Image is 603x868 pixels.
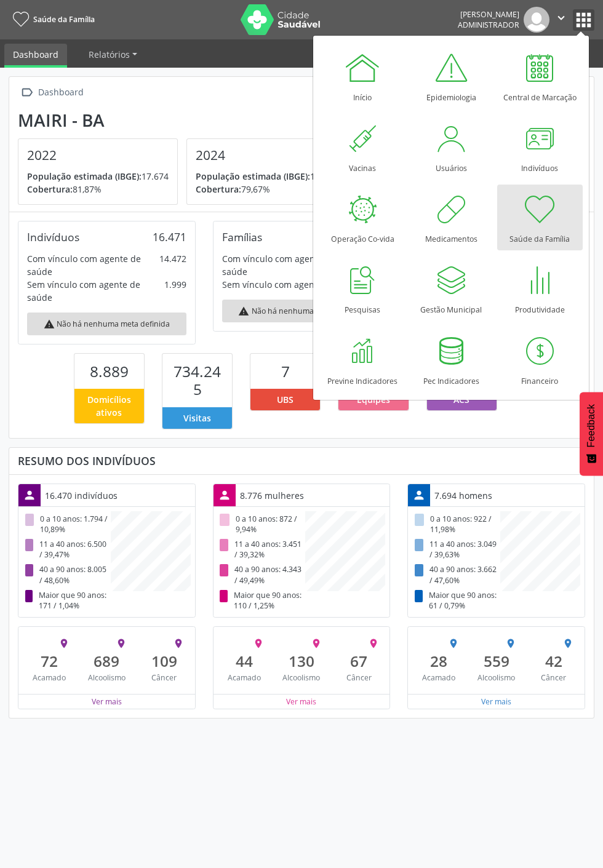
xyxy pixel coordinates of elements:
div: 11 a 40 anos: 3.049 / 39,63% [412,537,500,562]
i: place [448,638,459,649]
div: Sem vínculo com agente de saúde [27,278,164,304]
a: Saúde da Família [497,185,583,250]
div: 11 a 40 anos: 6.500 / 39,47% [23,537,111,562]
i: person [23,488,36,502]
span: 7 [281,361,290,381]
a: Gestão Municipal [409,255,494,321]
div: 67 [339,652,379,670]
span: Visitas [183,412,211,424]
div: Câncer [533,672,573,683]
a: Dashboard [4,44,67,68]
div: Indivíduos [27,230,79,244]
a: Epidemiologia [409,43,494,109]
i: place [311,638,322,649]
i: place [58,638,70,649]
i: place [368,638,379,649]
div: 40 a 90 anos: 3.662 / 47,60% [412,562,500,587]
a: Previne Indicadores [320,327,405,392]
a: Início [320,43,405,109]
div: [PERSON_NAME] [458,9,519,20]
button: Feedback - Mostrar pesquisa [580,392,603,476]
div: Acamado [30,672,70,683]
div: 130 [281,652,321,670]
div: 559 [476,652,516,670]
a: Pec Indicadores [409,327,494,392]
i: place [253,638,264,649]
div: Sem vínculo com agente de saúde [222,278,363,291]
p: 79,67% [196,183,337,196]
i: place [505,638,516,649]
div: Acamado [419,672,459,683]
button:  [549,7,573,33]
a: Saúde da Família [9,9,95,30]
div: Famílias [222,230,262,244]
div: 40 a 90 anos: 4.343 / 49,49% [218,562,306,587]
div: Maior que 90 anos: 110 / 1,25% [218,587,306,613]
i: place [116,638,127,649]
span: Relatórios [89,49,130,60]
h4: 2024 [196,148,337,163]
div: Câncer [144,672,184,683]
p: 17.674 [27,170,169,183]
a: Operação Co-vida [320,185,405,250]
div: 8.776 mulheres [236,485,308,506]
span: Feedback [586,404,597,447]
button: apps [573,9,594,31]
div: 109 [144,652,184,670]
div: Não há nenhuma meta definida [222,300,381,322]
div: 11 a 40 anos: 3.451 / 39,32% [218,537,306,562]
div: 0 a 10 anos: 1.794 / 10,89% [23,511,111,536]
i: person [412,488,426,502]
span: Cobertura: [27,183,73,195]
span: População estimada (IBGE): [27,170,142,182]
p: 81,87% [27,183,169,196]
span: Domicílios ativos [79,393,140,419]
p: 18.161 [196,170,337,183]
h4: 2022 [27,148,169,163]
i: person [218,488,231,502]
div: Com vínculo com agente de saúde [27,252,159,278]
div: Mairi - BA [18,110,355,130]
div: 42 [533,652,573,670]
div: 7.694 homens [430,485,497,506]
div: Câncer [339,672,379,683]
span: UBS [277,393,294,406]
a: Indivíduos [497,114,583,180]
div: 72 [30,652,70,670]
img: img [524,7,549,33]
div: 14.472 [159,252,186,278]
a: Vacinas [320,114,405,180]
div: Com vínculo com agente de saúde [222,252,359,278]
span: Administrador [458,20,519,30]
button: Ver mais [286,696,317,707]
div: 689 [87,652,127,670]
a:  Dashboard [18,84,86,102]
div: Acamado [224,672,264,683]
a: Pesquisas [320,255,405,321]
div: 0 a 10 anos: 922 / 11,98% [412,511,500,536]
a: Produtividade [497,255,583,321]
div: Não há nenhuma meta definida [27,313,186,335]
a: Medicamentos [409,185,494,250]
a: Central de Marcação [497,43,583,109]
a: Usuários [409,114,494,180]
i:  [18,84,36,102]
div: Dashboard [36,84,86,102]
span: 734.245 [174,361,221,399]
div: Alcoolismo [476,672,516,683]
a: Relatórios [80,44,146,65]
span: 8.889 [90,361,129,381]
span: Saúde da Família [33,14,95,25]
i:  [554,11,568,25]
span: População estimada (IBGE): [196,170,310,182]
div: 1.999 [164,278,186,304]
div: Alcoolismo [87,672,127,683]
div: 16.471 [153,230,186,244]
i: warning [44,319,55,330]
div: Alcoolismo [281,672,321,683]
div: 16.470 indivíduos [41,485,122,506]
div: 0 a 10 anos: 872 / 9,94% [218,511,306,536]
a: Financeiro [497,327,583,392]
i: warning [238,306,249,317]
div: 40 a 90 anos: 8.005 / 48,60% [23,562,111,587]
